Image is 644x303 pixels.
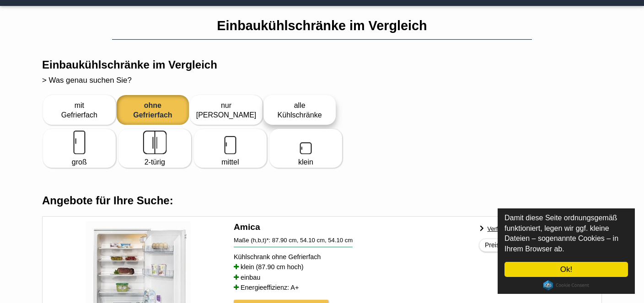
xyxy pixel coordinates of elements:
div: Maße (h,b,t)*: [234,237,353,247]
div: nur [PERSON_NAME] [193,96,259,124]
div: ohne Gefrierfach [120,96,186,124]
span: > Was genau suchen Sie? [42,76,132,85]
span: klein [273,157,339,167]
a: Amica Maße (h,b,t)*: 87.90 cm, 54.10 cm, 54.10 cm [234,221,472,247]
span: groß [46,157,113,167]
div: mit Gefrierfach [46,96,113,124]
span: 2-türig [122,157,188,167]
span: mittel [197,157,263,167]
li: einbau [234,272,472,282]
img: kühlschrank 2 türig [142,130,167,155]
li: klein (87.90 cm hoch) [234,262,472,272]
div: Kühlschrank ohne Gefrierfach [234,252,472,262]
img: kühlschrank mittel [218,130,243,155]
img: kühlschrank hoch [67,130,92,155]
span: 54.10 cm, [300,237,327,244]
h1: Einbaukühlschränke im Vergleich [42,18,602,34]
h2: Angebote für Ihre Suche: [38,194,606,207]
h4: Amica [234,221,472,233]
h2: Einbaukühlschränke im Vergleich [42,58,602,87]
li: Energieeffizienz: A+ [234,282,472,292]
a: Verfügbarkeit prüfen [488,220,540,238]
a: Preisalarm [479,239,528,252]
span: 54.10 cm [328,237,353,244]
p: Damit diese Seite ordnungsgemäß funktioniert, legen wir ggf. kleine Dateien – sogenannte Cookies ... [504,213,628,254]
a: Ok! [504,262,628,277]
div: alle Kühlschränke [267,96,333,124]
a: Cookie Consent plugin for the EU cookie law [543,280,589,290]
span: 87.90 cm, [272,237,299,244]
img: kühlschrank klein [293,130,318,155]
